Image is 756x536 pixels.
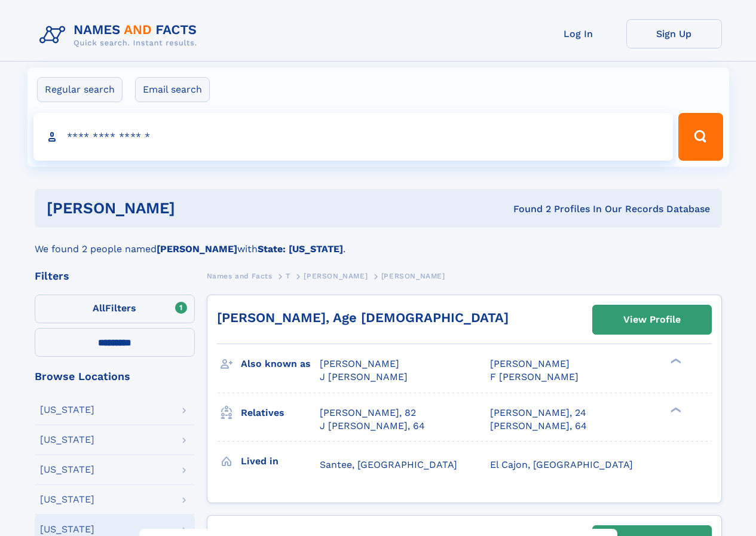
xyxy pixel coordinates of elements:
label: Email search [135,77,210,102]
div: We found 2 people named with . [35,228,722,256]
label: Regular search [37,77,123,102]
span: [PERSON_NAME] [320,358,399,369]
div: ❯ [668,357,682,365]
span: [PERSON_NAME] [490,358,570,369]
div: Filters [35,271,195,281]
div: [US_STATE] [40,495,94,504]
h3: Relatives [241,403,320,423]
label: Filters [35,295,195,323]
a: Sign Up [626,19,722,48]
b: [PERSON_NAME] [157,243,237,255]
a: [PERSON_NAME] [304,268,368,283]
a: J [PERSON_NAME], 64 [320,419,425,433]
span: J [PERSON_NAME] [320,371,408,382]
div: [US_STATE] [40,435,94,445]
a: Names and Facts [207,268,273,283]
h3: Lived in [241,451,320,471]
div: View Profile [623,306,681,333]
div: Browse Locations [35,371,195,382]
span: [PERSON_NAME] [304,272,368,280]
span: T [286,272,290,280]
a: [PERSON_NAME], Age [DEMOGRAPHIC_DATA] [217,310,509,325]
span: All [93,302,105,314]
div: Found 2 Profiles In Our Records Database [344,203,710,216]
a: Log In [531,19,626,48]
a: [PERSON_NAME], 64 [490,419,587,433]
span: Santee, [GEOGRAPHIC_DATA] [320,459,457,470]
h3: Also known as [241,354,320,374]
input: search input [33,113,674,161]
span: F [PERSON_NAME] [490,371,579,382]
span: [PERSON_NAME] [381,272,445,280]
b: State: [US_STATE] [258,243,343,255]
div: [US_STATE] [40,405,94,415]
a: View Profile [593,305,711,334]
div: ❯ [668,406,682,414]
img: Logo Names and Facts [35,19,207,51]
a: [PERSON_NAME], 82 [320,406,416,419]
a: [PERSON_NAME], 24 [490,406,586,419]
h1: [PERSON_NAME] [47,201,344,216]
div: [US_STATE] [40,525,94,534]
a: T [286,268,290,283]
div: [US_STATE] [40,465,94,474]
button: Search Button [678,113,723,161]
span: El Cajon, [GEOGRAPHIC_DATA] [490,459,633,470]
